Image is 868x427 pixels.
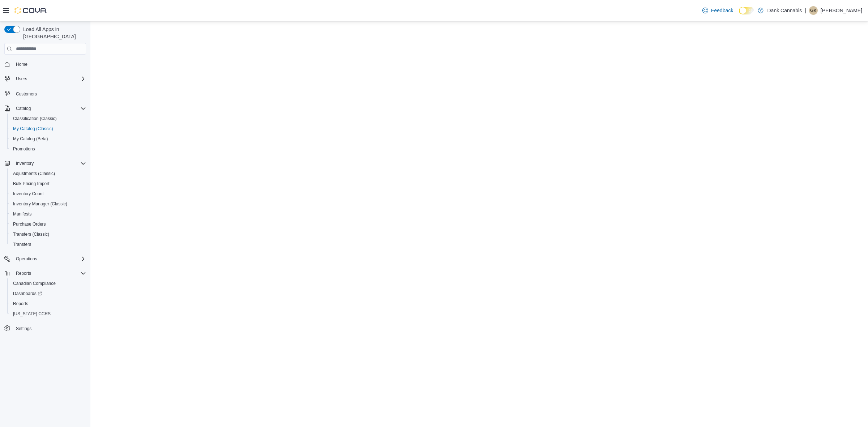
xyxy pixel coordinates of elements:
span: Canadian Compliance [13,281,56,286]
button: [US_STATE] CCRS [7,309,89,319]
span: Inventory Manager (Classic) [13,201,67,207]
span: GK [810,6,816,15]
button: Operations [1,254,89,264]
span: Adjustments (Classic) [13,171,55,176]
a: Settings [13,324,34,333]
a: Purchase Orders [10,220,49,229]
span: Canadian Compliance [10,279,86,288]
span: Adjustments (Classic) [10,169,86,178]
a: [US_STATE] CCRS [10,309,54,318]
span: Catalog [13,104,86,113]
span: Catalog [16,106,31,111]
a: Dashboards [7,289,89,299]
div: Gurpreet Kalkat [809,6,818,15]
button: Users [1,74,89,84]
span: Settings [16,326,31,332]
span: Inventory Manager (Classic) [10,200,86,208]
button: Users [13,74,30,83]
span: Operations [13,255,86,263]
button: Inventory Count [7,189,89,199]
span: Inventory Count [10,189,86,198]
button: Promotions [7,144,89,154]
a: Home [13,60,30,69]
span: Bulk Pricing Import [13,181,50,187]
span: Home [16,61,27,67]
span: Bulk Pricing Import [10,179,86,188]
span: Settings [13,324,86,333]
a: Reports [10,299,31,308]
button: Reports [7,299,89,309]
a: My Catalog (Classic) [10,124,56,133]
button: Customers [1,88,89,99]
a: Bulk Pricing Import [10,179,52,188]
span: Customers [13,89,86,98]
span: Customers [16,91,37,97]
button: My Catalog (Beta) [7,134,89,144]
button: Canadian Compliance [7,278,89,289]
button: Adjustments (Classic) [7,168,89,179]
span: Transfers (Classic) [10,230,86,239]
span: Reports [16,270,31,276]
span: Users [16,76,27,82]
a: Classification (Classic) [10,114,60,123]
input: Dark Mode [739,7,754,14]
button: Home [1,59,89,69]
button: Purchase Orders [7,219,89,229]
span: Promotions [13,146,35,152]
span: My Catalog (Beta) [10,134,86,143]
span: Home [13,60,86,69]
button: Operations [13,255,40,263]
img: Cova [14,7,47,14]
span: Inventory [13,159,86,168]
span: Manifests [10,210,86,218]
a: Inventory Count [10,189,47,198]
button: Catalog [13,104,34,113]
span: Users [13,74,86,83]
button: Transfers [7,239,89,249]
span: Manifests [13,211,31,217]
span: Inventory Count [13,191,44,197]
span: [US_STATE] CCRS [13,311,51,317]
span: Washington CCRS [10,309,86,318]
nav: Complex example [4,56,86,353]
span: Dashboards [13,291,42,296]
span: Transfers [13,242,31,247]
button: Reports [13,269,34,278]
button: Inventory Manager (Classic) [7,199,89,209]
a: My Catalog (Beta) [10,134,51,143]
button: Classification (Classic) [7,114,89,124]
span: Transfers (Classic) [13,231,49,237]
span: Classification (Classic) [13,116,57,121]
button: My Catalog (Classic) [7,124,89,134]
span: My Catalog (Classic) [13,126,53,132]
a: Customers [13,90,40,98]
a: Adjustments (Classic) [10,169,58,178]
button: Catalog [1,103,89,114]
a: Dashboards [10,289,45,298]
span: Operations [16,256,37,262]
a: Transfers [10,240,34,249]
p: [PERSON_NAME] [821,6,862,15]
p: | [805,6,806,15]
span: Dashboards [10,289,86,298]
span: My Catalog (Classic) [10,124,86,133]
span: My Catalog (Beta) [13,136,48,142]
a: Transfers (Classic) [10,230,52,239]
span: Transfers [10,240,86,249]
span: Reports [13,301,28,307]
span: Purchase Orders [10,220,86,229]
span: Reports [13,269,86,278]
a: Promotions [10,145,38,153]
button: Bulk Pricing Import [7,179,89,189]
span: Inventory [16,161,34,166]
button: Reports [1,268,89,278]
span: Load All Apps in [GEOGRAPHIC_DATA] [20,26,86,40]
p: Dank Cannabis [767,6,802,15]
a: Canadian Compliance [10,279,59,288]
button: Settings [1,323,89,334]
span: Purchase Orders [13,221,46,227]
button: Manifests [7,209,89,219]
span: Classification (Classic) [10,114,86,123]
a: Manifests [10,210,34,218]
